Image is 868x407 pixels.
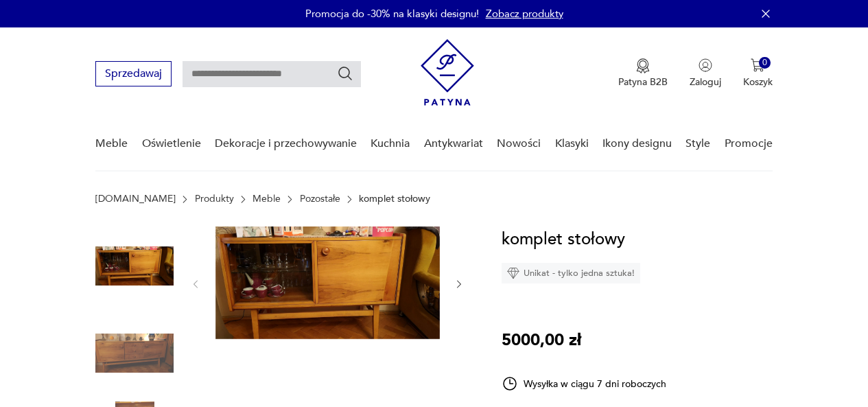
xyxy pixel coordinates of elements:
a: Ikona medaluPatyna B2B [618,58,668,89]
a: Zobacz produkty [486,7,563,21]
p: Koszyk [743,75,773,89]
a: Sprzedawaj [95,70,172,80]
div: Wysyłka w ciągu 7 dni roboczych [502,375,666,392]
img: Ikonka użytkownika [699,58,712,72]
button: Szukaj [337,65,353,82]
a: Oświetlenie [142,117,201,170]
a: Ikony designu [602,117,672,170]
a: Klasyki [555,117,589,170]
img: Ikona medalu [636,58,650,73]
img: Zdjęcie produktu komplet stołowy [215,226,440,339]
a: Pozostałe [300,194,340,205]
img: Ikona diamentu [507,267,519,279]
p: Zaloguj [690,75,721,89]
img: Patyna - sklep z meblami i dekoracjami vintage [421,39,474,106]
a: Kuchnia [371,117,410,170]
a: Antykwariat [424,117,483,170]
p: 5000,00 zł [502,327,581,353]
button: Zaloguj [690,58,721,89]
button: Patyna B2B [618,58,668,89]
button: Sprzedawaj [95,61,172,86]
h1: komplet stołowy [502,226,625,253]
a: Nowości [497,117,541,170]
a: Meble [95,117,128,170]
div: Unikat - tylko jedna sztuka! [502,263,640,283]
p: Promocja do -30% na klasyki designu! [305,7,479,21]
img: Ikona koszyka [751,58,764,72]
a: Meble [253,194,281,205]
a: Style [685,117,710,170]
button: 0Koszyk [743,58,773,89]
a: [DOMAIN_NAME] [95,194,176,205]
img: Zdjęcie produktu komplet stołowy [95,314,174,393]
div: 0 [759,57,771,69]
p: Patyna B2B [618,75,668,89]
a: Promocje [725,117,773,170]
img: Zdjęcie produktu komplet stołowy [95,226,174,305]
a: Dekoracje i przechowywanie [215,117,357,170]
a: Produkty [195,194,234,205]
p: komplet stołowy [359,194,430,205]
